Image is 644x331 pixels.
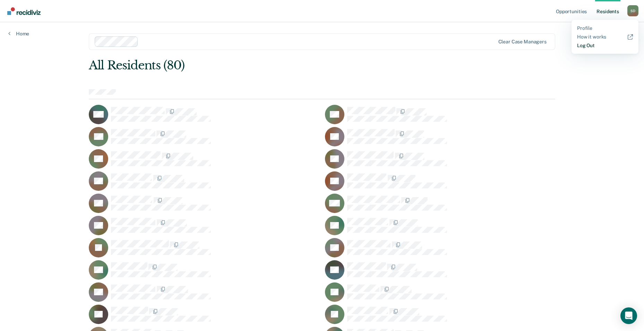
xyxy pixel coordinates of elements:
[89,58,462,73] div: All Residents (80)
[577,43,633,49] a: Log Out
[620,307,637,324] div: Open Intercom Messenger
[627,5,638,16] button: Profile dropdown button
[627,5,638,16] div: S D
[8,31,29,37] a: Home
[7,7,41,15] img: Recidiviz
[577,25,633,31] a: Profile
[498,39,547,45] div: Clear case managers
[577,34,633,40] a: How it works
